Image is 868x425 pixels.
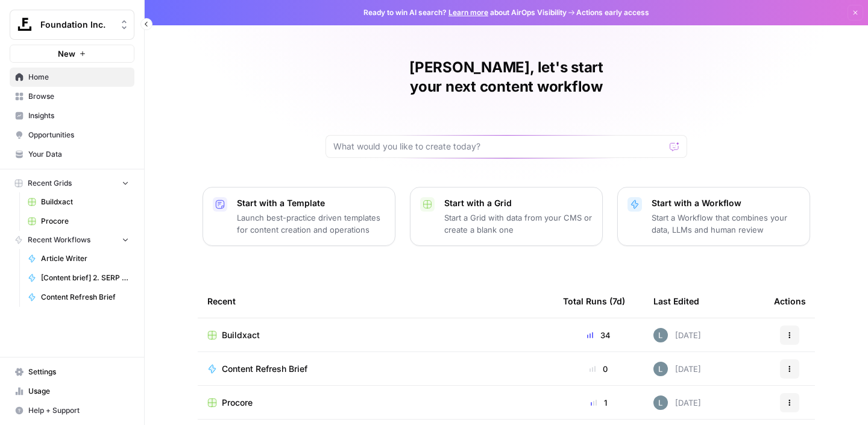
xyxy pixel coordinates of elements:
[576,7,649,18] span: Actions early access
[444,197,593,209] p: Start with a Grid
[222,397,253,409] span: Procore
[617,187,810,246] button: Start with a WorkflowStart a Workflow that combines your data, LLMs and human review
[207,363,544,375] a: Content Refresh Brief
[41,197,129,207] span: Buildxact
[653,328,668,342] img: 8iclr0koeej5t27gwiocqqt2wzy0
[207,397,544,409] a: Procore
[652,197,800,209] p: Start with a Workflow
[10,362,134,382] a: Settings
[410,187,603,246] button: Start with a GridStart a Grid with data from your CMS or create a blank one
[10,68,134,87] a: Home
[41,253,129,264] span: Article Writer
[10,45,134,63] button: New
[10,231,134,249] button: Recent Workflows
[10,125,134,145] a: Opportunities
[207,329,544,341] a: Buildxact
[363,7,567,18] span: Ready to win AI search? about AirOps Visibility
[653,362,701,376] div: [DATE]
[444,212,593,236] p: Start a Grid with data from your CMS or create a blank one
[10,10,134,40] button: Workspace: Foundation Inc.
[28,367,129,377] span: Settings
[563,397,634,409] div: 1
[222,363,307,375] span: Content Refresh Brief
[10,401,134,420] button: Help + Support
[652,212,800,236] p: Start a Workflow that combines your data, LLMs and human review
[22,192,134,212] a: Buildxact
[41,216,129,227] span: Procore
[10,174,134,192] button: Recent Grids
[41,272,129,283] span: [Content brief] 2. SERP to Brief
[28,130,129,140] span: Opportunities
[237,212,385,236] p: Launch best-practice driven templates for content creation and operations
[22,268,134,288] a: [Content brief] 2. SERP to Brief
[28,72,129,83] span: Home
[28,178,72,189] span: Recent Grids
[653,285,699,318] div: Last Edited
[28,91,129,102] span: Browse
[207,285,544,318] div: Recent
[653,328,701,342] div: [DATE]
[333,140,665,153] input: What would you like to create today?
[448,8,488,17] a: Learn more
[10,106,134,125] a: Insights
[41,292,129,303] span: Content Refresh Brief
[563,329,634,341] div: 34
[222,329,260,341] span: Buildxact
[22,249,134,268] a: Article Writer
[10,145,134,164] a: Your Data
[22,212,134,231] a: Procore
[28,149,129,160] span: Your Data
[563,285,625,318] div: Total Runs (7d)
[28,235,90,245] span: Recent Workflows
[325,58,687,96] h1: [PERSON_NAME], let's start your next content workflow
[10,382,134,401] a: Usage
[22,288,134,307] a: Content Refresh Brief
[10,87,134,106] a: Browse
[28,110,129,121] span: Insights
[203,187,395,246] button: Start with a TemplateLaunch best-practice driven templates for content creation and operations
[28,405,129,416] span: Help + Support
[14,14,36,36] img: Foundation Inc. Logo
[58,48,75,60] span: New
[40,19,113,31] span: Foundation Inc.
[653,362,668,376] img: 8iclr0koeej5t27gwiocqqt2wzy0
[28,386,129,397] span: Usage
[774,285,806,318] div: Actions
[563,363,634,375] div: 0
[653,395,668,410] img: 8iclr0koeej5t27gwiocqqt2wzy0
[653,395,701,410] div: [DATE]
[237,197,385,209] p: Start with a Template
